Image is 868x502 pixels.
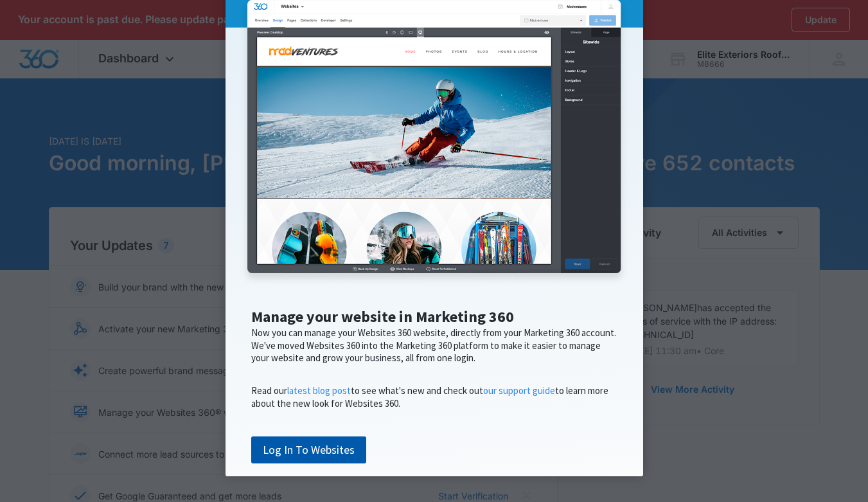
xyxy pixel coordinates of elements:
[251,307,514,327] span: Manage your website in Marketing 360
[287,384,351,397] a: latest blog post
[251,436,366,463] a: Log In To Websites
[251,327,616,364] span: Now you can manage your Websites 360 website, directly from your Marketing 360 account. We've mov...
[251,384,608,409] span: Read our to see what's new and check out to learn more about the new look for Websites 360.
[483,384,555,397] a: our support guide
